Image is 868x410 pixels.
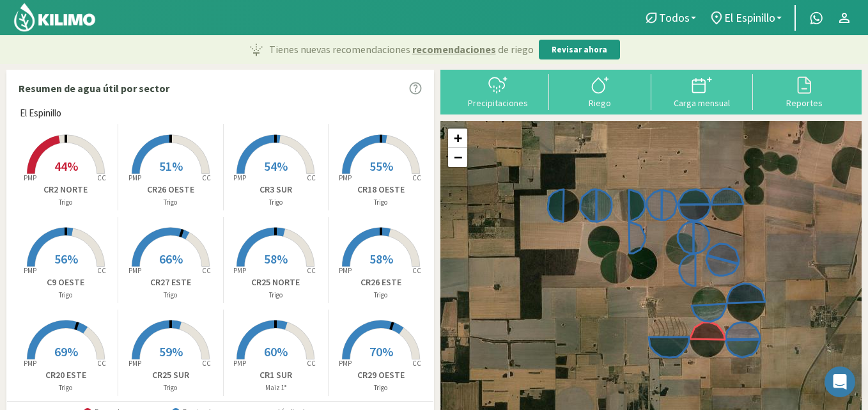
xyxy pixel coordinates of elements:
[13,368,118,382] p: CR20 ESTE
[233,266,246,275] tspan: PMP
[54,158,78,174] span: 44%
[412,42,496,57] span: recomendaciones
[549,74,651,108] button: Riego
[202,173,211,182] tspan: CC
[264,158,288,174] span: 54%
[339,359,352,368] tspan: PMP
[264,343,288,359] span: 60%
[329,197,433,208] p: Trigo
[655,99,750,107] div: Carga mensual
[54,251,78,267] span: 56%
[329,276,433,289] p: CR26 ESTE
[659,11,690,24] span: Todos
[97,359,106,368] tspan: CC
[651,74,754,108] button: Carga mensual
[825,367,855,397] div: Open Intercom Messenger
[553,99,647,107] div: Riego
[202,359,211,368] tspan: CC
[264,251,288,267] span: 58%
[224,368,328,382] p: CR1 SUR
[757,99,851,107] div: Reportes
[233,359,246,368] tspan: PMP
[23,359,36,368] tspan: PMP
[224,382,328,393] p: Maiz 1°
[498,42,534,57] span: de riego
[118,183,222,196] p: CR26 OESTE
[233,173,246,182] tspan: PMP
[118,368,222,382] p: CR25 SUR
[202,266,211,275] tspan: CC
[329,382,433,393] p: Trigo
[552,43,607,56] p: Revisar ahora
[13,276,118,289] p: C9 OESTE
[329,290,433,301] p: Trigo
[307,173,316,182] tspan: CC
[13,382,118,393] p: Trigo
[539,40,620,60] button: Revisar ahora
[118,290,222,301] p: Trigo
[451,99,545,107] div: Precipitaciones
[369,343,393,359] span: 70%
[159,158,183,174] span: 51%
[118,276,222,289] p: CR27 ESTE
[13,2,97,33] img: Kilimo
[753,74,855,108] button: Reportes
[97,173,106,182] tspan: CC
[329,183,433,196] p: CR18 OESTE
[159,251,183,267] span: 66%
[54,343,78,359] span: 69%
[97,266,106,275] tspan: CC
[369,158,393,174] span: 55%
[412,266,421,275] tspan: CC
[412,359,421,368] tspan: CC
[339,173,352,182] tspan: PMP
[23,266,36,275] tspan: PMP
[20,106,61,121] span: El Espinillo
[13,197,118,208] p: Trigo
[269,42,534,57] p: Tienes nuevas recomendaciones
[724,11,775,24] span: El Espinillo
[128,359,141,368] tspan: PMP
[329,368,433,382] p: CR29 OESTE
[159,343,183,359] span: 59%
[118,197,222,208] p: Trigo
[128,266,141,275] tspan: PMP
[13,183,118,196] p: CR2 NORTE
[412,173,421,182] tspan: CC
[339,266,352,275] tspan: PMP
[448,148,467,167] a: Zoom out
[13,290,118,301] p: Trigo
[224,197,328,208] p: Trigo
[307,266,316,275] tspan: CC
[224,290,328,301] p: Trigo
[23,173,36,182] tspan: PMP
[448,129,467,148] a: Zoom in
[224,276,328,289] p: CR25 NORTE
[224,183,328,196] p: CR3 SUR
[307,359,316,368] tspan: CC
[118,382,222,393] p: Trigo
[19,81,169,96] p: Resumen de agua útil por sector
[369,251,393,267] span: 58%
[128,173,141,182] tspan: PMP
[447,74,549,108] button: Precipitaciones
